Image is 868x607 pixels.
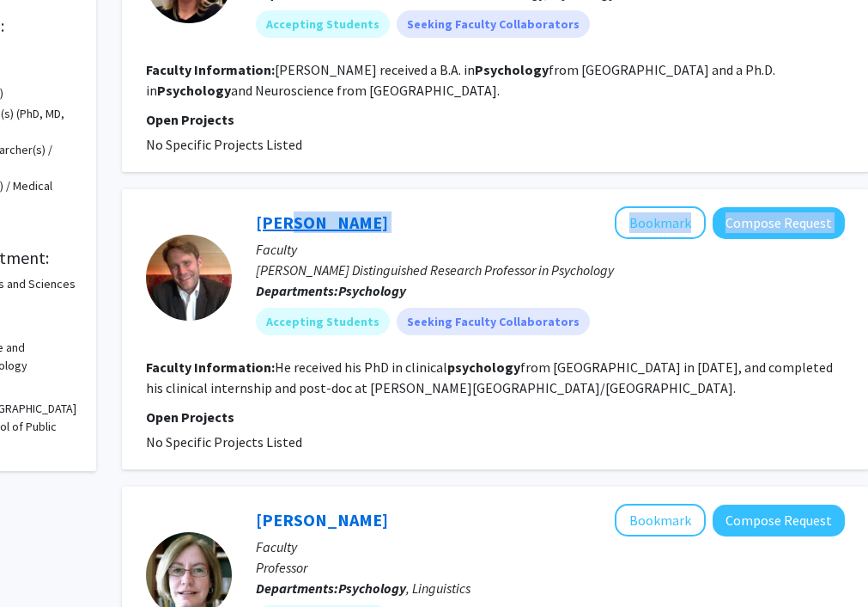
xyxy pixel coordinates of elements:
[256,557,845,578] p: Professor
[256,509,388,530] a: [PERSON_NAME]
[397,308,590,335] mat-chip: Seeking Faculty Collaborators
[338,282,406,299] b: Psychology
[146,109,845,130] p: Open Projects
[146,407,845,427] p: Open Projects
[338,579,470,597] span: , Linguistics
[447,359,520,376] b: psychology
[146,61,275,78] b: Faculty Information:
[713,207,845,239] button: Compose Request to Michael Treadway
[256,308,390,335] mat-chip: Accepting Students
[256,282,338,299] b: Departments:
[146,136,302,153] span: No Specific Projects Listed
[615,504,706,536] button: Add Lynne Nygaard to Bookmarks
[256,579,338,597] b: Departments:
[475,61,549,78] b: Psychology
[256,239,845,260] p: Faculty
[256,212,388,233] a: [PERSON_NAME]
[397,10,590,38] mat-chip: Seeking Faculty Collaborators
[338,579,406,597] b: Psychology
[146,359,275,376] b: Faculty Information:
[615,206,706,239] button: Add Michael Treadway to Bookmarks
[13,530,73,594] iframe: Chat
[146,359,833,396] fg-read-more: He received his PhD in clinical from [GEOGRAPHIC_DATA] in [DATE], and completed his clinical inte...
[256,10,390,38] mat-chip: Accepting Students
[157,82,231,99] b: Psychology
[146,433,302,451] span: No Specific Projects Listed
[256,260,845,280] p: [PERSON_NAME] Distinguished Research Professor in Psychology
[146,61,775,99] fg-read-more: [PERSON_NAME] received a B.A. in from [GEOGRAPHIC_DATA] and a Ph.D. in and Neuroscience from [GEO...
[256,536,845,557] p: Faculty
[713,505,845,536] button: Compose Request to Lynne Nygaard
